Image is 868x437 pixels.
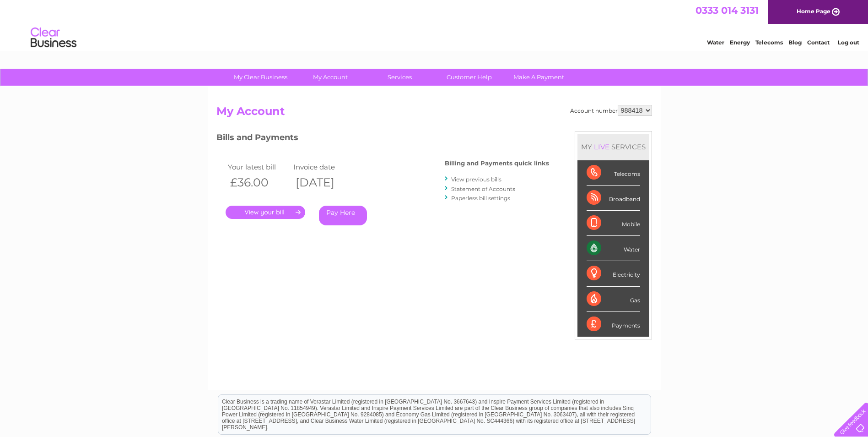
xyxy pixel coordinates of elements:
[218,5,651,44] div: Clear Business is a trading name of Verastar Limited (registered in [GEOGRAPHIC_DATA] No. 3667643...
[587,211,640,236] div: Mobile
[291,161,357,173] td: Invoice date
[755,39,783,46] a: Telecoms
[431,69,507,86] a: Customer Help
[707,39,724,46] a: Water
[807,39,830,46] a: Contact
[216,131,549,147] h3: Bills and Payments
[587,312,640,337] div: Payments
[695,5,759,16] a: 0333 014 3131
[788,39,802,46] a: Blog
[587,236,640,261] div: Water
[445,160,549,167] h4: Billing and Payments quick links
[587,287,640,312] div: Gas
[587,160,640,186] div: Telecoms
[226,161,291,173] td: Your latest bill
[587,186,640,211] div: Broadband
[501,69,577,86] a: Make A Payment
[223,69,298,86] a: My Clear Business
[291,173,357,192] th: [DATE]
[577,134,649,160] div: MY SERVICES
[592,142,611,151] div: LIVE
[226,173,291,192] th: £36.00
[451,186,515,192] a: Statement of Accounts
[362,69,437,86] a: Services
[451,176,501,183] a: View previous bills
[292,69,368,86] a: My Account
[226,206,305,219] a: .
[730,39,750,46] a: Energy
[30,24,77,52] img: logo.png
[451,195,510,202] a: Paperless bill settings
[319,206,367,225] a: Pay Here
[570,105,652,116] div: Account number
[587,261,640,286] div: Electricity
[216,105,652,122] h2: My Account
[838,39,859,46] a: Log out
